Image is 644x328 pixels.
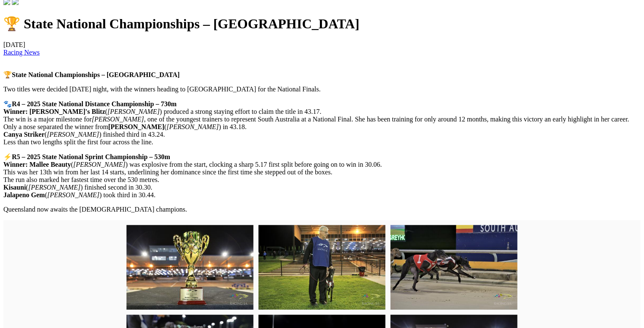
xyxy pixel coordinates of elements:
strong: State National Championships – [GEOGRAPHIC_DATA] [12,71,180,78]
p: Two titles were decided [DATE] night, with the winners heading to [GEOGRAPHIC_DATA] for the Natio... [3,85,641,93]
strong: R4 – 2025 State National Distance Championship – 730m [12,100,176,107]
em: [PERSON_NAME] [47,131,99,138]
img: 20250814%20AP%200235-preview.jpg [391,225,517,310]
strong: Canya Striker [3,131,44,138]
em: [PERSON_NAME] [107,108,160,115]
strong: Mallee Beauty [29,161,71,168]
strong: Winner: [3,161,28,168]
strong: R5 – 2025 State National Sprint Championship – 530m [12,153,170,160]
strong: [PERSON_NAME]'s Blitz [29,108,105,115]
em: [PERSON_NAME] [28,184,81,191]
strong: Kisauni [3,184,26,191]
p: Queensland now awaits the [DEMOGRAPHIC_DATA] champions. [3,206,641,213]
img: 20250814%20AP%200177-preview.jpg [259,225,385,310]
em: [PERSON_NAME] [73,161,126,168]
a: Racing News [3,49,40,56]
em: [PERSON_NAME] [92,116,144,123]
strong: Jalapeno Gem [3,191,45,198]
img: 20250814%20AP%200171-preview.jpg [127,225,253,310]
h1: 🏆 State National Championships – [GEOGRAPHIC_DATA] [3,16,641,32]
strong: [PERSON_NAME] [108,123,164,130]
strong: Winner: [3,108,28,115]
p: ⚡ ( ) was explosive from the start, clocking a sharp 5.17 first split before going on to win in 3... [3,153,641,199]
em: [PERSON_NAME] [47,191,100,198]
em: [PERSON_NAME] [167,123,219,130]
span: [DATE] [3,41,40,56]
p: 🏆 [3,71,641,79]
p: 🐾 ( ) produced a strong staying effort to claim the title in 43.17. The win is a major milestone ... [3,100,641,146]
